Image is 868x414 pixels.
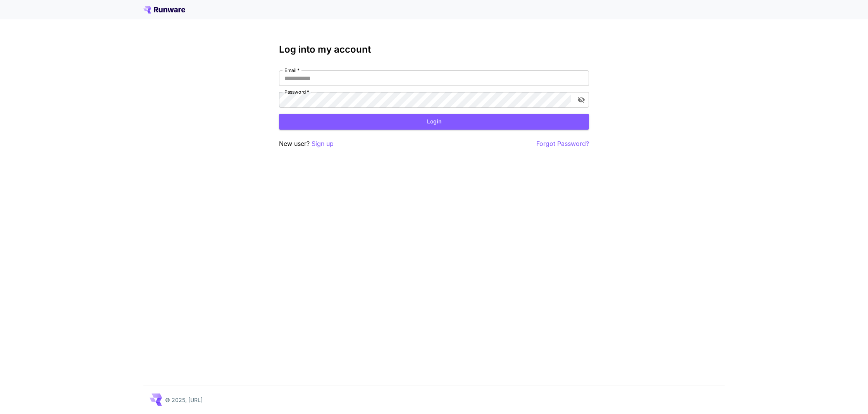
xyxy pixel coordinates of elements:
p: New user? [279,139,334,149]
h3: Log into my account [279,44,589,55]
p: © 2025, [URL] [165,396,203,404]
button: Sign up [312,139,334,149]
button: Forgot Password? [536,139,589,149]
label: Email [284,67,300,74]
label: Password [284,89,309,95]
button: Login [279,114,589,130]
button: toggle password visibility [574,93,588,107]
